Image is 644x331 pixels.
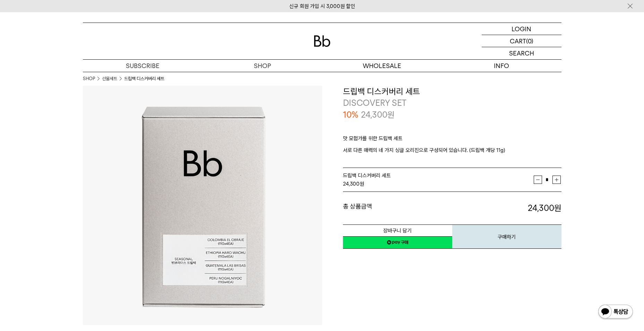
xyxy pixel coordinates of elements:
li: 드립백 디스커버리 세트 [124,75,164,82]
img: 카카오톡 채널 1:1 채팅 버튼 [598,304,634,321]
p: SEARCH [509,47,534,59]
a: 선물세트 [102,75,117,82]
p: CART [510,35,526,47]
p: 맛 모험가를 위한 드립백 세트 [343,134,561,146]
span: 원 [387,110,395,120]
dt: 총 상품금액 [343,202,452,214]
button: 장바구니 담기 [343,224,452,237]
a: SUBSCRIBE [83,60,203,72]
strong: 24,300 [343,181,360,187]
p: WHOLESALE [322,60,442,72]
div: 원 [343,180,534,188]
strong: 24,300 [528,203,561,213]
p: INFO [442,60,561,72]
p: (0) [526,35,533,47]
p: 10% [343,109,358,121]
a: 새창 [343,236,452,249]
img: 드립백 디스커버리 세트 [83,86,322,325]
button: 감소 [534,176,542,184]
button: 증가 [552,176,561,184]
button: 구매하기 [452,224,561,249]
p: LOGIN [512,23,531,35]
h3: 드립백 디스커버리 세트 [343,86,561,97]
a: SHOP [83,75,95,82]
p: 24,300 [361,109,395,121]
b: 원 [554,203,561,213]
a: 신규 회원 가입 시 3,000원 할인 [289,3,355,9]
a: CART (0) [482,35,561,47]
a: LOGIN [482,23,561,35]
span: 드립백 디스커버리 세트 [343,172,391,179]
a: SHOP [203,60,322,72]
img: 로고 [314,35,330,47]
p: 서로 다른 매력의 네 가지 싱글 오리진으로 구성되어 있습니다. (드립백 개당 11g) [343,146,561,154]
p: DISCOVERY SET [343,97,561,109]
